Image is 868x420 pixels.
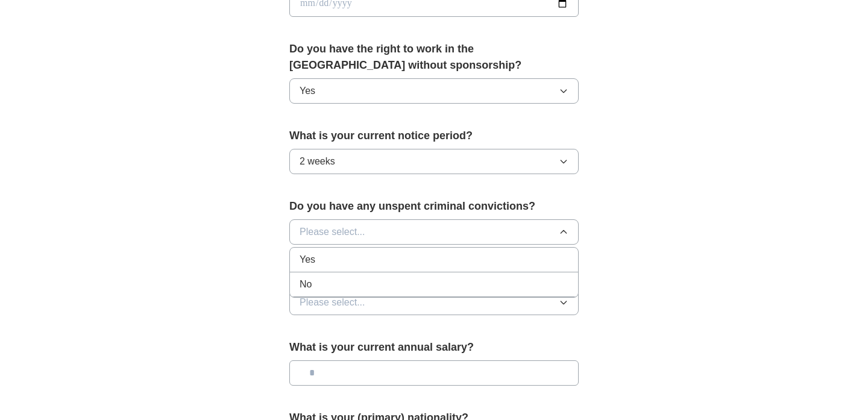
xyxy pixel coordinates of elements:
span: 2 weeks [300,154,335,169]
label: What is your current annual salary? [289,339,579,356]
label: Do you have the right to work in the [GEOGRAPHIC_DATA] without sponsorship? [289,41,579,74]
button: Please select... [289,290,579,315]
button: 2 weeks [289,149,579,174]
span: Please select... [300,295,365,310]
span: Please select... [300,225,365,239]
span: Yes [300,84,315,98]
label: What is your current notice period? [289,128,579,144]
span: No [300,277,312,292]
span: Yes [300,252,315,267]
label: Do you have any unspent criminal convictions? [289,198,579,215]
button: Please select... [289,219,579,245]
button: Yes [289,78,579,104]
